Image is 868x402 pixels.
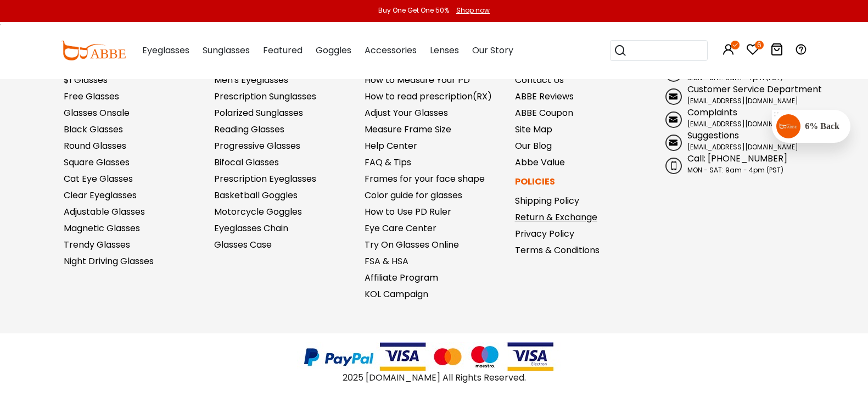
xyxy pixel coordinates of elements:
[214,222,288,235] a: Eyeglasses Chain
[687,106,737,119] span: Complaints
[365,238,459,251] a: Try On Glasses Online
[515,194,579,207] a: Shipping Policy
[515,123,552,136] a: Site Map
[64,205,145,218] a: Adjustable Glasses
[365,107,448,119] a: Adjust Your Glasses
[214,238,272,251] a: Glasses Case
[665,83,805,106] a: Customer Service Department [EMAIL_ADDRESS][DOMAIN_NAME]
[316,44,351,57] span: Goggles
[687,129,739,142] span: Suggestions
[365,189,462,202] a: Color guide for glasses
[365,44,417,57] span: Accessories
[64,123,123,136] a: Black Glasses
[515,211,597,224] a: Return & Exchange
[515,156,565,169] a: Abbe Value
[263,44,303,57] span: Featured
[64,74,108,86] a: $1 Glasses
[515,74,564,86] a: Contact Us
[687,96,798,105] span: [EMAIL_ADDRESS][DOMAIN_NAME]
[214,205,302,218] a: Motorcycle Goggles
[755,41,764,49] i: 6
[687,165,783,175] span: MON - SAT: 9am - 4pm (PST)
[687,142,798,152] span: [EMAIL_ADDRESS][DOMAIN_NAME]
[365,156,411,169] a: FAQ & Tips
[365,288,428,300] a: KOL Campaign
[142,44,189,57] span: Eyeglasses
[746,45,759,58] a: 6
[64,90,119,103] a: Free Glasses
[430,44,459,57] span: Lenses
[214,107,303,119] a: Polarized Sunglasses
[214,139,300,152] a: Progressive Glasses
[456,5,490,15] div: Shop now
[64,238,130,251] a: Trendy Glasses
[515,244,600,256] a: Terms & Conditions
[365,172,485,185] a: Frames for your face shape
[64,222,140,235] a: Magnetic Glasses
[203,44,250,57] span: Sunglasses
[665,152,805,175] a: Call: [PHONE_NUMBER] MON - SAT: 9am - 4pm (PST)
[61,41,126,60] img: abbeglasses.com
[365,123,451,136] a: Measure Frame Size
[665,129,805,152] a: Suggestions [EMAIL_ADDRESS][DOMAIN_NAME]
[515,90,574,103] a: ABBE Reviews
[687,83,822,96] span: Customer Service Department
[515,139,552,152] a: Our Blog
[214,172,316,185] a: Prescription Eyeglasses
[64,139,126,152] a: Round Glasses
[214,90,316,103] a: Prescription Sunglasses
[515,107,573,119] a: ABBE Coupon
[687,119,798,129] span: [EMAIL_ADDRESS][DOMAIN_NAME]
[365,139,417,152] a: Help Center
[365,74,470,86] a: How to Measure Your PD
[515,175,654,188] p: Policies
[365,271,438,284] a: Affiliate Program
[214,189,298,202] a: Basketball Goggles
[64,255,154,267] a: Night Driving Glasses
[214,123,284,136] a: Reading Glasses
[64,156,130,169] a: Square Glasses
[365,222,436,235] a: Eye Care Center
[64,189,137,202] a: Clear Eyeglasses
[365,90,492,103] a: How to read prescription(RX)
[64,107,130,119] a: Glasses Onsale
[365,255,408,267] a: FSA & HSA
[214,74,288,86] a: Men's Eyeglasses
[515,227,574,240] a: Privacy Policy
[297,342,572,371] img: payments
[64,172,133,185] a: Cat Eye Glasses
[378,5,449,15] div: Buy One Get One 50%
[687,152,787,165] span: Call: [PHONE_NUMBER]
[214,156,279,169] a: Bifocal Glasses
[665,106,805,129] a: Complaints [EMAIL_ADDRESS][DOMAIN_NAME]
[451,5,490,15] a: Shop now
[365,205,451,218] a: How to Use PD Ruler
[472,44,513,57] span: Our Story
